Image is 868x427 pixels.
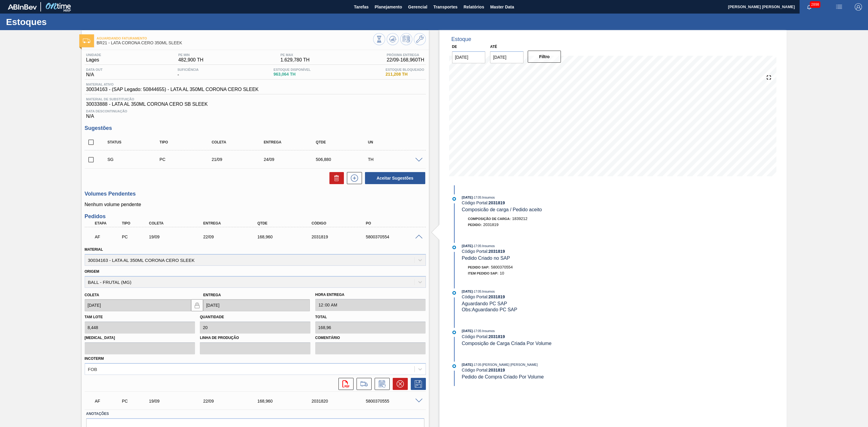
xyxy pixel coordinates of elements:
div: 19/09/2025 [147,399,210,403]
div: Aguardando Faturamento [93,394,123,408]
div: 506,880 [314,157,374,162]
span: - 17:05 [473,290,481,293]
button: Visão Geral dos Estoques [373,33,385,45]
div: Tipo [158,140,218,144]
label: Material [85,247,103,252]
div: 2031820 [310,399,373,403]
span: : [PERSON_NAME] [PERSON_NAME] [481,363,538,366]
span: - 17:05 [473,363,481,366]
button: Notificações [800,3,819,11]
div: Sugestão Criada [106,157,166,162]
span: Transportes [433,3,458,11]
button: Aceitar Sugestões [365,172,425,184]
div: Etapa [93,221,123,225]
label: Coleta [85,293,99,297]
div: Código Portal: [462,200,605,205]
span: Composição de Carga : [468,217,511,221]
span: Composicão de carga / Pedido aceito [462,207,542,212]
strong: 2031819 [489,334,505,339]
div: Estoque [451,36,471,42]
img: atual [452,197,456,201]
div: Coleta [210,140,270,144]
p: AF [95,234,122,239]
div: 24/09/2025 [262,157,322,162]
label: Comentário [315,334,426,342]
span: Composição de Carga Criada Por Volume [462,341,552,346]
img: Logout [855,3,862,11]
img: atual [452,364,456,368]
div: 5800370554 [364,234,427,239]
button: Filtro [528,51,561,63]
div: Código Portal: [462,368,605,372]
span: Material ativo [86,83,259,86]
p: AF [95,399,122,403]
div: 168,960 [256,399,318,403]
span: BR21 - LATA CORONA CERO 350ML SLEEK [97,41,373,45]
div: Código Portal: [462,294,605,299]
span: Material de Substituição [86,97,424,101]
span: Planejamento [375,3,402,11]
span: 482,900 TH [178,57,203,63]
p: Nenhum volume pendente [85,202,426,207]
input: dd/mm/yyyy [452,51,486,63]
label: Entrega [203,293,221,297]
span: Pedido Criado no SAP [462,256,510,261]
div: Nova sugestão [344,172,362,184]
div: 22/09/2025 [202,399,264,403]
span: 22/09 - 168,960 TH [387,57,424,63]
span: Master Data [490,3,514,11]
span: Data out [86,68,103,71]
label: Até [490,45,497,49]
img: userActions [835,3,843,11]
div: Entrega [202,221,264,225]
span: PE MAX [280,53,310,57]
button: Programar Estoque [400,33,412,45]
h3: Volumes Pendentes [85,191,426,197]
div: Informar alteração no pedido [372,378,390,390]
img: Ícone [83,39,90,43]
label: De [452,45,457,49]
div: Qtde [314,140,374,144]
div: N/A [85,107,426,119]
span: Item pedido SAP: [468,272,498,275]
h3: Pedidos [85,213,426,220]
h3: Sugestões [85,125,426,131]
div: 22/09/2025 [202,234,264,239]
span: Relatórios [464,3,484,11]
strong: 2031819 [489,200,505,205]
label: Incoterm [85,356,104,361]
div: Código Portal: [462,249,605,254]
span: Lages [86,57,101,63]
span: 30033888 - LATA AL 350ML CORONA CERO SB SLEEK [86,102,424,107]
label: [MEDICAL_DATA] [85,334,195,342]
strong: 2031819 [489,249,505,254]
input: dd/mm/yyyy [203,299,310,311]
div: UN [366,140,426,144]
div: Status [106,140,166,144]
span: : Insumos [481,196,495,199]
div: Pedido de Compra [158,157,218,162]
span: [DATE] [462,363,473,366]
div: Código [310,221,373,225]
div: 19/09/2025 [147,234,210,239]
div: Pedido de Compra [120,399,150,403]
div: Ir para Composição de Carga [354,378,372,390]
img: atual [452,331,456,334]
div: PO [364,221,427,225]
label: Hora Entrega [315,290,426,299]
div: N/A [85,68,104,77]
div: Excluir Sugestões [326,172,344,184]
span: Estoque Disponível [274,68,311,71]
span: 963,064 TH [274,72,311,77]
input: dd/mm/yyyy [490,51,524,63]
span: Obs: Aguardando PC SAP [462,307,517,312]
div: Pedido de Compra [120,234,150,239]
img: atual [452,246,456,249]
div: Código Portal: [462,334,605,339]
div: Aceitar Sugestões [362,171,426,185]
span: 5800370554 [491,265,513,269]
button: Ir ao Master Data / Geral [414,33,426,45]
label: Origem [85,269,99,274]
div: TH [366,157,426,162]
h1: Estoques [6,18,113,25]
